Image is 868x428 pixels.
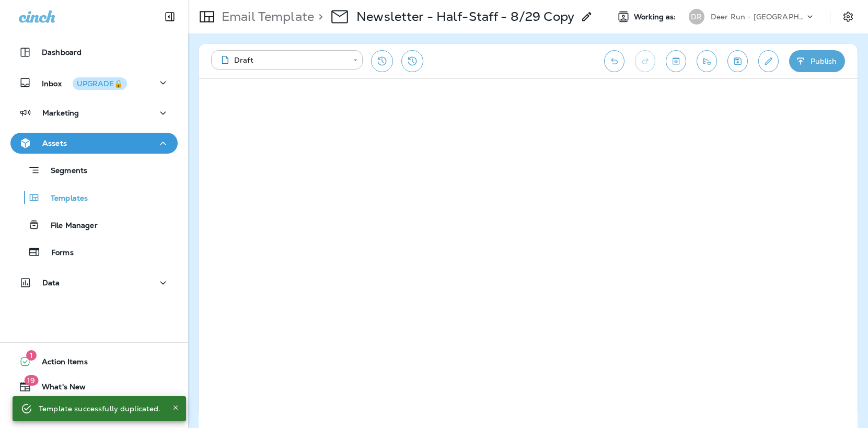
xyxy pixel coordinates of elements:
[711,13,805,21] p: Deer Run - [GEOGRAPHIC_DATA]
[40,221,98,231] p: File Manager
[758,50,779,72] button: Edit details
[42,139,67,147] p: Assets
[42,109,79,117] p: Marketing
[10,272,178,293] button: Data
[10,102,178,123] button: Marketing
[604,50,624,72] button: Undo
[169,401,182,414] button: Close
[73,77,127,90] button: UPGRADE🔒
[41,248,74,258] p: Forms
[10,376,178,397] button: 19What's New
[689,9,704,25] div: DR
[10,401,178,422] button: Support
[401,50,423,72] button: View Changelog
[10,159,178,181] button: Segments
[789,50,845,72] button: Publish
[217,9,314,25] p: Email Template
[42,48,82,56] p: Dashboard
[10,187,178,209] button: Templates
[10,72,178,93] button: InboxUPGRADE🔒
[10,214,178,236] button: File Manager
[727,50,748,72] button: Save
[10,42,178,63] button: Dashboard
[218,55,346,65] div: Draft
[155,6,184,27] button: Collapse Sidebar
[42,279,60,287] p: Data
[39,399,161,418] div: Template successfully duplicated.
[314,9,323,25] p: >
[666,50,686,72] button: Toggle preview
[40,166,87,177] p: Segments
[10,133,178,154] button: Assets
[371,50,393,72] button: Restore from previous version
[839,7,858,26] button: Settings
[697,50,717,72] button: Send test email
[40,194,88,204] p: Templates
[10,351,178,372] button: 1Action Items
[24,375,38,386] span: 19
[10,241,178,263] button: Forms
[31,383,86,395] span: What's New
[356,9,574,25] p: Newsletter - Half-Staff - 8/29 Copy
[77,80,123,87] div: UPGRADE🔒
[634,13,678,21] span: Working as:
[42,77,127,88] p: Inbox
[26,350,37,361] span: 1
[31,357,88,370] span: Action Items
